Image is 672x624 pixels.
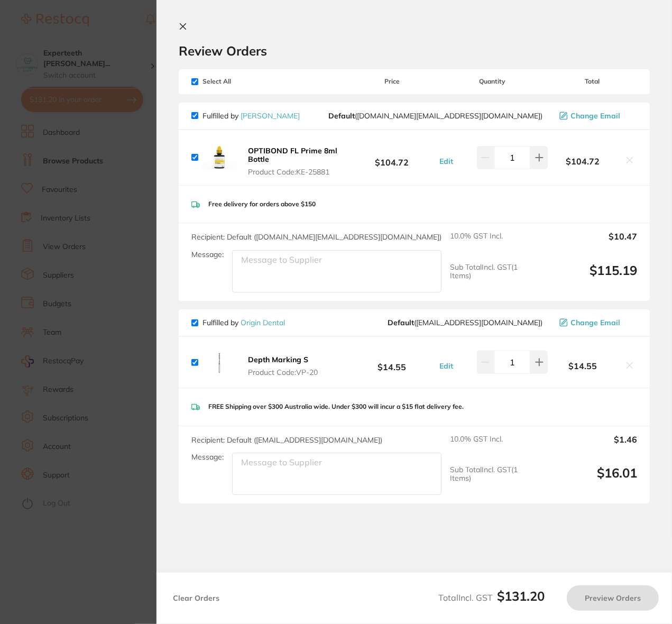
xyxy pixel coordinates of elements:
[179,43,650,59] h2: Review Orders
[248,355,308,364] b: Depth Marking S
[208,403,464,410] p: FREE Shipping over $300 Australia wide. Under $300 will incur a $15 flat delivery fee.
[170,585,223,611] button: Clear Orders
[388,318,414,327] b: Default
[556,318,637,327] button: Change Email
[437,157,457,166] button: Edit
[347,148,437,167] b: $104.72
[248,368,318,377] span: Product Code: VP-20
[202,141,236,175] img: dXEyeW02Yg
[248,168,344,176] span: Product Code: KE-25881
[497,588,545,604] b: $131.20
[191,453,224,462] label: Message:
[438,592,545,603] span: Total Incl. GST
[241,318,285,327] a: Origin Dental
[208,200,316,208] p: Free delivery for orders above $150
[245,146,347,177] button: OPTIBOND FL Prime 8ml Bottle Product Code:KE-25881
[548,78,637,85] span: Total
[202,318,285,327] p: Fulfilled by
[191,78,297,85] span: Select All
[450,232,539,254] span: 10.0 % GST Incl.
[548,157,618,166] b: $104.72
[450,435,539,457] span: 10.0 % GST Incl.
[347,353,437,372] b: $14.55
[191,250,224,259] label: Message:
[328,112,542,120] span: customer.care@henryschein.com.au
[548,465,637,495] output: $16.01
[202,345,236,379] img: aXNzamt6dQ
[437,78,548,85] span: Quantity
[191,232,441,242] span: Recipient: Default ( [DOMAIN_NAME][EMAIL_ADDRESS][DOMAIN_NAME] )
[450,465,539,495] span: Sub Total Incl. GST ( 1 Items)
[328,111,355,121] b: Default
[347,78,437,85] span: Price
[388,318,542,327] span: info@origindental.com.au
[548,435,637,457] output: $1.46
[437,361,457,371] button: Edit
[548,361,618,371] b: $14.55
[548,232,637,254] output: $10.47
[570,112,620,120] span: Change Email
[548,263,637,292] output: $115.19
[570,318,620,327] span: Change Email
[567,585,659,611] button: Preview Orders
[248,146,337,164] b: OPTIBOND FL Prime 8ml Bottle
[245,355,321,377] button: Depth Marking S Product Code:VP-20
[191,435,382,445] span: Recipient: Default ( [EMAIL_ADDRESS][DOMAIN_NAME] )
[202,112,300,120] p: Fulfilled by
[450,263,539,292] span: Sub Total Incl. GST ( 1 Items)
[556,111,637,121] button: Change Email
[241,111,300,121] a: [PERSON_NAME]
